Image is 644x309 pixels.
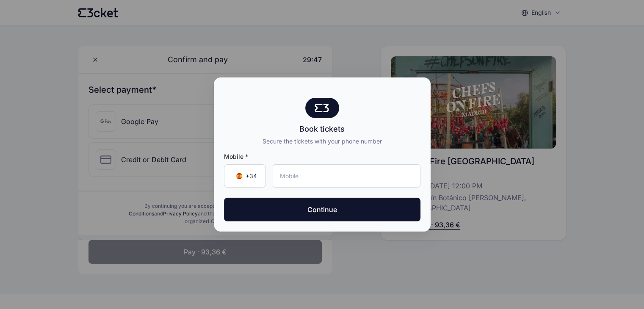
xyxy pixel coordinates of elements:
div: Book tickets [263,123,382,135]
div: Secure the tickets with your phone number [263,137,382,146]
span: +34 [246,172,257,180]
span: Mobile * [224,152,420,161]
div: Country Code Selector [224,164,266,188]
input: Mobile [273,164,420,188]
button: Continue [224,198,420,221]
